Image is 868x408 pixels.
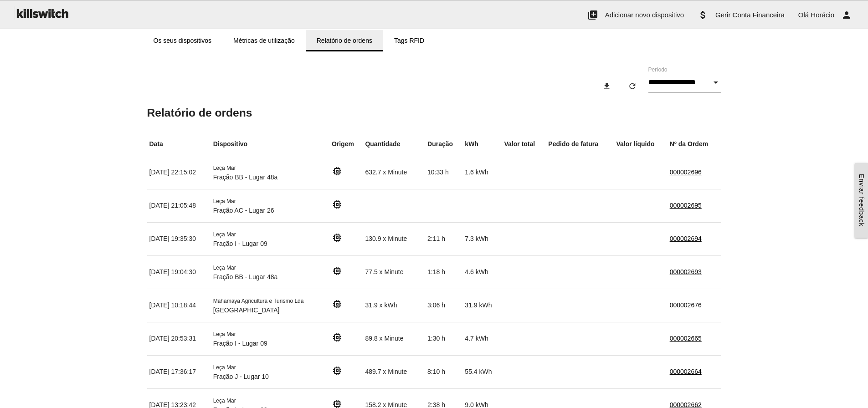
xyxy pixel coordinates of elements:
[213,373,269,380] span: Fração J - Lugar 10
[425,289,462,322] td: 3:06 h
[602,78,611,94] i: download
[621,78,644,94] button: refresh
[213,240,267,247] span: Fração I - Lugar 09
[147,222,211,255] td: [DATE] 19:35:30
[213,331,236,337] span: Leça Mar
[670,235,702,242] a: 000002694
[147,355,211,388] td: [DATE] 17:36:17
[425,222,462,255] td: 2:11 h
[628,78,637,94] i: refresh
[425,156,462,189] td: 10:33 h
[462,355,502,388] td: 55.4 kWh
[855,163,868,237] a: Enviar feedback
[425,133,462,156] th: Duração
[383,30,435,51] a: Tags RFID
[211,133,329,156] th: Dispositivo
[502,133,546,156] th: Valor total
[213,340,267,347] span: Fração I - Lugar 09
[425,255,462,289] td: 1:18 h
[14,0,70,26] img: ks-logo-black-160-b.png
[213,364,236,371] span: Leça Mar
[670,268,702,275] a: 000002693
[587,0,598,30] i: add_to_photos
[213,265,236,271] span: Leça Mar
[213,398,236,404] span: Leça Mar
[147,156,211,189] td: [DATE] 22:15:02
[670,368,702,375] a: 000002664
[332,265,343,276] i: memory
[363,156,425,189] td: 632.7 x Minute
[147,133,211,156] th: Data
[332,166,343,177] i: memory
[670,202,702,209] a: 000002695
[147,107,721,119] h5: Relatório de ordens
[332,199,343,210] i: memory
[363,255,425,289] td: 77.5 x Minute
[462,156,502,189] td: 1.6 kWh
[462,222,502,255] td: 7.3 kWh
[462,322,502,355] td: 4.7 kWh
[546,133,614,156] th: Pedido de fatura
[363,222,425,255] td: 130.9 x Minute
[595,78,619,94] button: download
[332,332,343,343] i: memory
[213,207,274,214] span: Fração AC - Lugar 26
[332,232,343,243] i: memory
[222,30,306,51] a: Métricas de utilização
[213,173,278,181] span: Fração BB - Lugar 48a
[363,322,425,355] td: 89.8 x Minute
[332,299,343,310] i: memory
[670,335,702,342] a: 000002665
[363,289,425,322] td: 31.9 x kWh
[798,11,809,19] span: Olá
[715,11,785,19] span: Gerir Conta Financeira
[147,322,211,355] td: [DATE] 20:53:31
[213,306,280,314] span: [GEOGRAPHIC_DATA]
[670,168,702,176] a: 000002696
[668,133,721,156] th: Nº da Ordem
[213,298,304,304] span: Mahamaya Agricultura e Turismo Lda
[306,30,383,51] a: Relatório de ordens
[332,365,343,376] i: memory
[329,133,363,156] th: Origem
[670,301,702,309] a: 000002676
[147,255,211,289] td: [DATE] 19:04:30
[648,66,668,74] label: Período
[462,289,502,322] td: 31.9 kWh
[462,133,502,156] th: kWh
[143,30,223,51] a: Os seus dispositivos
[363,355,425,388] td: 489.7 x Minute
[462,255,502,289] td: 4.6 kWh
[841,0,852,30] i: person
[425,355,462,388] td: 8:10 h
[698,0,709,30] i: attach_money
[213,198,236,204] span: Leça Mar
[605,11,684,19] span: Adicionar novo dispositivo
[213,165,236,171] span: Leça Mar
[614,133,668,156] th: Valor líquido
[147,289,211,322] td: [DATE] 10:18:44
[213,231,236,238] span: Leça Mar
[811,11,834,19] span: Horácio
[147,189,211,222] td: [DATE] 21:05:48
[425,322,462,355] td: 1:30 h
[363,133,425,156] th: Quantidade
[213,273,278,280] span: Fração BB - Lugar 48a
